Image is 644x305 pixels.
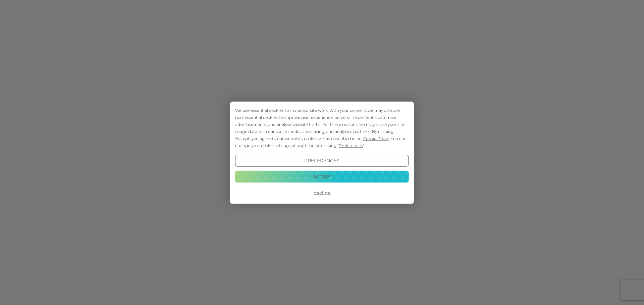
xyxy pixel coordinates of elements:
div: Cookie Consent Prompt [230,101,414,204]
button: Accept [235,171,409,183]
button: Decline [235,187,409,199]
div: We use essential cookies to make our site work. With your consent, we may also use non-essential ... [235,106,409,149]
span: Cookie Policy [363,136,389,141]
span: Preferences [339,143,363,148]
button: Preferences [235,155,409,167]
